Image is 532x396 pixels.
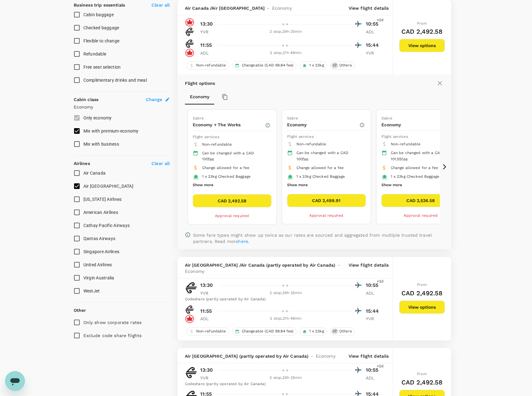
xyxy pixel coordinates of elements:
div: +7Others [330,61,355,70]
span: Virgin Australia [83,275,114,280]
span: 1 x 23kg Checked Baggage [202,174,251,179]
p: YVR [200,375,216,381]
button: View options [399,39,445,52]
p: ADL [366,290,381,296]
span: Air [GEOGRAPHIC_DATA] (partly operated by Air Canada) [185,353,309,359]
span: Sabre [193,116,204,120]
div: Codeshare (partly operated by Air Canada) [185,296,381,302]
span: Flight services [287,134,314,139]
h6: CAD 2,492.58 [401,27,443,36]
span: - [335,262,342,268]
p: 13:30 [200,282,213,289]
button: CAD 2,492.58 [193,194,271,207]
p: 15:44 [366,41,381,49]
img: AC [185,18,194,27]
span: Others [337,63,354,68]
div: 2 stop , 29h 25min [220,29,352,35]
span: Changeable (CAD 99.84 fee) [239,329,296,334]
span: Economy [185,268,205,274]
div: +7Others [330,327,355,336]
p: Exclude code share flights [83,332,142,339]
div: 2 stop , 29h 25min [220,375,352,381]
strong: Airlines [74,161,90,166]
h6: CAD 2,492.58 [401,288,443,298]
p: Other [74,307,86,313]
p: YVR [200,29,216,35]
span: Flight services [381,134,408,139]
button: Show more [193,181,213,189]
span: Only economy [83,115,112,120]
div: Non-refundable [186,61,229,70]
strong: Business trip essentials [74,2,125,7]
p: Flight options [185,80,215,86]
p: 13:30 [200,20,213,28]
span: WestJet [83,288,100,293]
img: NZ [185,305,194,314]
span: Economy [272,5,292,11]
span: Non-refundable [194,329,229,334]
button: CAD 2,526.58 [381,194,460,207]
span: Cabin baggage [83,12,114,17]
span: Approval required [309,213,344,218]
span: Non-refundable [202,142,232,147]
div: Can be changed with a CAD 100 [296,150,361,162]
span: Non-refundable [296,142,326,146]
span: Change allowed for a fee [391,166,438,170]
p: Economy [74,104,170,110]
span: Changeable (CAD 99.84 fee) [239,63,296,68]
span: Air [GEOGRAPHIC_DATA] [83,184,133,189]
span: Approval required [404,213,438,218]
span: fee [401,157,407,161]
p: Only show corporate rates [83,319,142,326]
p: YVR [366,316,381,322]
div: Codeshare (partly operated by Air Canada) [185,381,381,387]
span: 1 x 23kg Checked Baggage [391,174,440,179]
span: +2d [377,17,384,23]
span: fee [302,157,308,161]
div: Changeable (CAD 99.84 fee) [232,327,296,336]
p: Economy + The Works [193,122,265,128]
span: Flight services [193,135,219,139]
div: 1 x 23kg [300,327,327,336]
p: Economy [381,122,454,128]
span: [US_STATE] Airlines [83,197,122,202]
span: Flexible to change [83,38,120,43]
span: Others [337,329,354,334]
p: View flight details [349,5,389,11]
span: +2d [377,278,384,285]
span: Sabre [287,116,298,120]
img: NZ [185,39,194,48]
button: Show more [287,181,308,189]
button: Show more [381,181,402,189]
span: United Airlines [83,262,112,267]
strong: Cabin class [74,97,99,102]
p: 10:55 [366,20,381,28]
p: 10:55 [366,282,381,289]
span: Qantas Airways [83,236,116,241]
div: Can be changed with a CAD 100 [202,150,266,163]
span: Approval required [215,214,249,218]
span: + 7 [331,329,338,334]
span: American Airlines [83,210,118,215]
button: View options [399,301,445,314]
div: 1 x 23kg [300,61,327,70]
span: +2d [377,363,384,369]
div: Non-refundable [186,327,229,336]
iframe: Button to launch messaging window [5,371,25,391]
p: ADL [200,316,216,322]
h6: CAD 2,492.58 [401,377,443,387]
span: Sabre [381,116,393,120]
span: Complimentary drinks and meal [83,78,147,83]
span: From [417,372,427,376]
p: 13:30 [200,366,213,374]
p: 11:55 [200,41,212,49]
span: Mix with premium-economy [83,128,139,133]
p: ADL [366,29,381,35]
span: - [265,5,272,11]
span: Mix with business [83,142,119,147]
span: Air Canada [83,171,106,176]
span: From [417,283,427,287]
span: fee [208,157,214,161]
p: YVR [200,290,216,296]
span: Refundable [83,51,107,56]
